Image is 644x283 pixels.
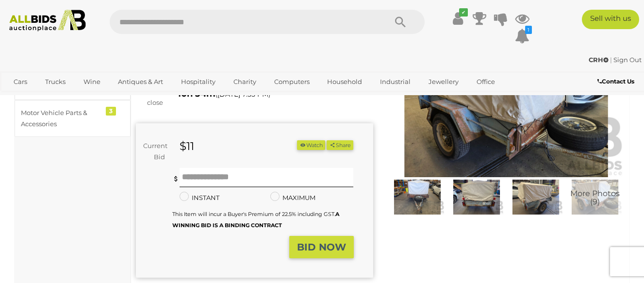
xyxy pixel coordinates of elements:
[215,90,270,98] span: ( )
[589,56,609,64] strong: CRH
[45,90,127,106] a: [GEOGRAPHIC_DATA]
[470,74,501,90] a: Office
[509,180,563,215] img: 1984 Village 6x4 Trailer
[570,189,620,206] span: More Photos (9)
[5,10,91,32] img: Allbids.com.au
[597,78,634,85] b: Contact Us
[582,10,639,29] a: Sell with us
[568,180,622,215] img: 1984 Village 6x4 Trailer
[376,10,425,34] button: Search
[422,74,465,90] a: Jewellery
[321,74,368,90] a: Household
[172,211,339,229] small: This Item will incur a Buyer's Premium of 22.5% including GST.
[515,27,529,45] a: 1
[270,192,315,203] label: MAXIMUM
[459,8,468,17] i: ✔
[613,56,642,64] a: Sign Out
[180,192,219,203] label: INSTANT
[175,74,222,90] a: Hospitality
[610,56,612,64] span: |
[327,140,353,150] button: Share
[39,74,72,90] a: Trucks
[525,26,532,34] i: 1
[15,100,131,137] a: Motor Vehicle Parts & Accessories 3
[180,139,194,153] strong: $11
[374,74,417,90] a: Industrial
[172,211,339,229] b: A WINNING BID IS A BINDING CONTRACT
[390,180,445,215] img: 1984 Village 6x4 Trailer
[449,180,504,215] img: 1984 Village 6x4 Trailer
[7,74,33,90] a: Cars
[227,74,263,90] a: Charity
[297,241,346,253] strong: BID NOW
[112,74,169,90] a: Antiques & Art
[568,180,622,215] a: More Photos(9)
[388,24,625,177] img: 1984 Village 6x4 Trailer
[597,76,637,87] a: Contact Us
[589,56,610,64] a: CRH
[7,90,40,106] a: Sports
[129,86,170,109] div: Set to close
[297,140,325,150] button: Watch
[106,107,116,116] div: 3
[297,140,325,150] li: Watch this item
[136,140,172,163] div: Current Bid
[451,10,465,27] a: ✔
[21,107,101,130] div: Motor Vehicle Parts & Accessories
[77,74,107,90] a: Wine
[268,74,316,90] a: Computers
[289,236,354,259] button: BID NOW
